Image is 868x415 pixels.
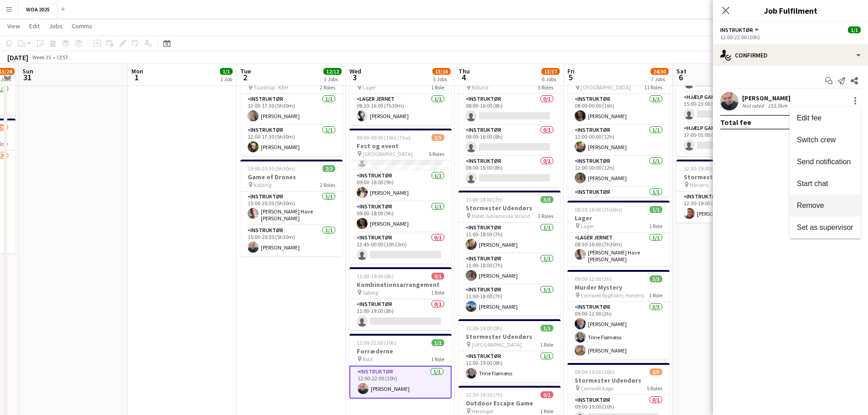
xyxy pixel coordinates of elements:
[790,151,861,173] button: Send notification
[797,202,824,209] span: Remove
[797,158,851,166] span: Send notification
[790,107,861,129] button: Edit fee
[797,114,821,122] span: Edit fee
[797,180,828,187] span: Start chat
[790,129,861,151] button: Switch crew
[790,173,861,195] button: Start chat
[790,195,861,217] button: Remove
[797,223,853,231] span: Set as supervisor
[797,136,836,144] span: Switch crew
[790,217,861,239] button: Set as supervisor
